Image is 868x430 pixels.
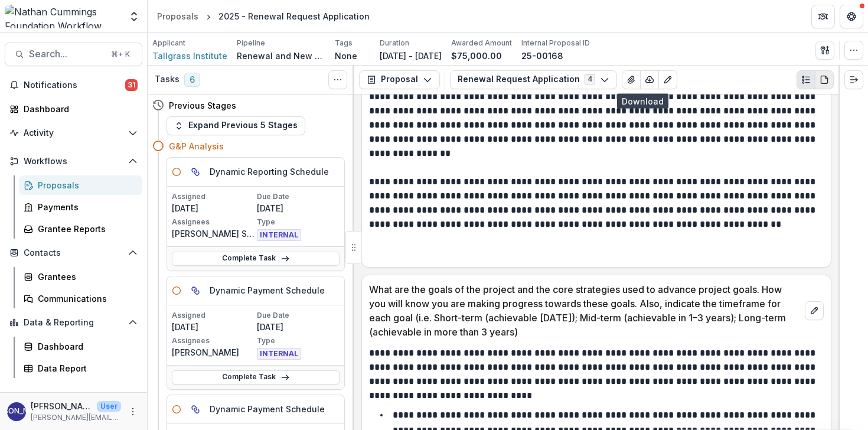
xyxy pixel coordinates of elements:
[218,10,370,22] div: 2025 - Renewal Request Application
[451,50,502,62] p: $75,000.00
[622,70,641,89] button: View Attached Files
[172,321,254,333] p: [DATE]
[38,362,133,374] div: Data Report
[172,191,254,202] p: Assigned
[152,8,374,25] nav: breadcrumb
[186,281,205,300] button: View dependent tasks
[38,223,133,235] div: Grantee Reports
[257,335,340,346] p: Type
[5,152,142,171] button: Open Workflows
[521,38,590,48] p: Internal Proposal ID
[451,38,512,48] p: Awarded Amount
[805,301,824,320] button: edit
[184,73,200,87] span: 6
[257,229,301,241] span: INTERNAL
[5,243,142,262] button: Open Contacts
[257,217,340,227] p: Type
[167,116,305,135] button: Expand Previous 5 Stages
[237,38,265,48] p: Pipeline
[109,48,132,61] div: ⌘ + K
[24,318,123,328] span: Data & Reporting
[152,38,185,48] p: Applicant
[38,201,133,213] div: Payments
[19,219,142,239] a: Grantee Reports
[172,310,254,321] p: Assigned
[19,289,142,308] a: Communications
[5,313,142,332] button: Open Data & Reporting
[38,179,133,191] div: Proposals
[210,284,325,297] h5: Dynamic Payment Schedule
[169,99,236,112] h4: Previous Stages
[186,162,205,181] button: View dependent tasks
[155,74,180,84] h3: Tasks
[172,370,340,385] a: Complete Task
[450,70,617,89] button: Renewal Request Application4
[19,337,142,356] a: Dashboard
[257,310,340,321] p: Due Date
[359,70,440,89] button: Proposal
[844,70,863,89] button: Expand right
[5,123,142,142] button: Open Activity
[257,321,340,333] p: [DATE]
[328,70,347,89] button: Toggle View Cancelled Tasks
[380,50,442,62] p: [DATE] - [DATE]
[172,252,340,266] a: Complete Task
[38,340,133,353] div: Dashboard
[840,5,863,28] button: Get Help
[172,227,254,240] p: [PERSON_NAME] San [PERSON_NAME]
[125,79,138,91] span: 31
[5,99,142,119] a: Dashboard
[257,191,340,202] p: Due Date
[24,103,133,115] div: Dashboard
[31,400,92,412] p: [PERSON_NAME] San [PERSON_NAME]
[31,412,121,423] p: [PERSON_NAME][EMAIL_ADDRESS][PERSON_NAME][DOMAIN_NAME]
[815,70,834,89] button: PDF view
[29,48,104,60] span: Search...
[335,50,357,62] p: None
[369,282,800,339] p: What are the goals of the project and the core strategies used to advance project goals. How you ...
[24,128,123,138] span: Activity
[257,202,340,214] p: [DATE]
[152,8,203,25] a: Proposals
[257,348,301,360] span: INTERNAL
[152,50,227,62] a: Tallgrass Institute
[172,346,254,359] p: [PERSON_NAME]
[97,401,121,412] p: User
[24,157,123,167] span: Workflows
[335,38,353,48] p: Tags
[24,248,123,258] span: Contacts
[24,80,125,90] span: Notifications
[521,50,563,62] p: 25-00168
[157,10,198,22] div: Proposals
[172,335,254,346] p: Assignees
[5,5,121,28] img: Nathan Cummings Foundation Workflow Sandbox logo
[186,400,205,419] button: View dependent tasks
[126,405,140,419] button: More
[19,267,142,286] a: Grantees
[172,217,254,227] p: Assignees
[797,70,815,89] button: Plaintext view
[380,38,409,48] p: Duration
[126,5,142,28] button: Open entity switcher
[811,5,835,28] button: Partners
[19,197,142,217] a: Payments
[210,403,325,415] h5: Dynamic Payment Schedule
[19,359,142,378] a: Data Report
[5,43,142,66] button: Search...
[658,70,677,89] button: Edit as form
[172,202,254,214] p: [DATE]
[210,165,329,178] h5: Dynamic Reporting Schedule
[5,76,142,95] button: Notifications31
[38,271,133,283] div: Grantees
[237,50,325,62] p: Renewal and New Grants Pipeline
[169,140,224,152] h4: G&P Analysis
[19,175,142,195] a: Proposals
[38,292,133,305] div: Communications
